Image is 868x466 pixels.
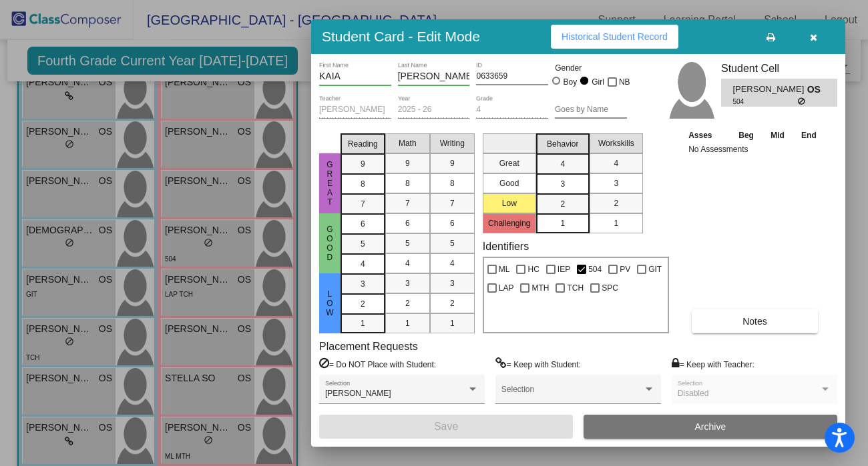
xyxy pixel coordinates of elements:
span: 3 [361,278,365,290]
span: TCH [567,280,584,296]
span: 504 [588,261,602,277]
span: 4 [614,157,618,169]
th: Beg [730,128,762,143]
div: Girl [591,76,604,88]
span: 2 [614,197,618,209]
button: Save [319,415,573,439]
th: Asses [685,128,730,143]
span: 4 [560,158,565,170]
span: Math [399,137,417,149]
span: 5 [361,238,365,250]
span: Good [324,225,336,262]
span: NB [619,74,630,90]
span: 5 [450,237,455,249]
span: Reading [348,138,378,150]
th: End [793,128,825,143]
span: 2 [450,297,455,309]
label: = Keep with Student: [495,357,581,371]
span: 1 [450,317,455,329]
span: 3 [405,277,410,289]
span: 3 [560,178,565,190]
span: 3 [614,177,618,189]
td: No Assessments [685,143,825,156]
span: 5 [405,237,410,249]
span: 8 [450,177,455,189]
span: 9 [361,158,365,170]
input: Enter ID [476,72,548,81]
span: Notes [742,316,767,327]
button: Archive [584,415,837,439]
input: goes by name [555,105,627,115]
span: 9 [405,157,410,169]
span: GIT [648,261,662,277]
span: 4 [361,258,365,270]
span: [PERSON_NAME] [732,83,807,97]
label: Identifiers [483,240,529,253]
span: 2 [405,297,410,309]
span: HC [527,261,539,277]
span: 6 [450,217,455,229]
span: Workskills [598,137,634,149]
input: grade [476,105,548,115]
span: Save [434,421,458,432]
span: 8 [405,177,410,189]
span: 9 [450,157,455,169]
label: Placement Requests [319,340,418,353]
span: Great [324,160,336,207]
label: = Do NOT Place with Student: [319,357,436,371]
input: teacher [319,105,391,115]
span: 6 [361,218,365,230]
span: Historical Student Record [562,31,668,42]
span: OS [807,83,826,97]
span: IEP [558,261,570,277]
mat-label: Gender [555,62,627,74]
span: Behavior [547,138,578,150]
span: 3 [450,277,455,289]
span: 1 [614,217,618,229]
span: 7 [361,198,365,210]
span: 1 [560,217,565,229]
th: Mid [763,128,793,143]
h3: Student Card - Edit Mode [322,28,480,45]
h3: Student Cell [721,62,837,75]
span: 4 [405,257,410,269]
span: LAP [499,280,514,296]
button: Historical Student Record [551,25,678,49]
div: Boy [563,76,578,88]
span: MTH [531,280,549,296]
span: Low [324,289,336,317]
span: 1 [361,317,365,329]
label: = Keep with Teacher: [672,357,754,371]
input: year [398,105,470,115]
span: 8 [361,178,365,190]
span: Disabled [678,389,709,398]
span: PV [620,261,630,277]
span: 7 [450,197,455,209]
span: 2 [560,198,565,210]
span: 7 [405,197,410,209]
span: 1 [405,317,410,329]
span: 2 [361,298,365,310]
span: 4 [450,257,455,269]
span: 6 [405,217,410,229]
span: [PERSON_NAME] [325,389,391,398]
span: Archive [695,421,726,432]
button: Notes [692,309,818,333]
span: Writing [440,137,465,149]
span: SPC [602,280,618,296]
span: 504 [732,97,797,107]
span: ML [499,261,510,277]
